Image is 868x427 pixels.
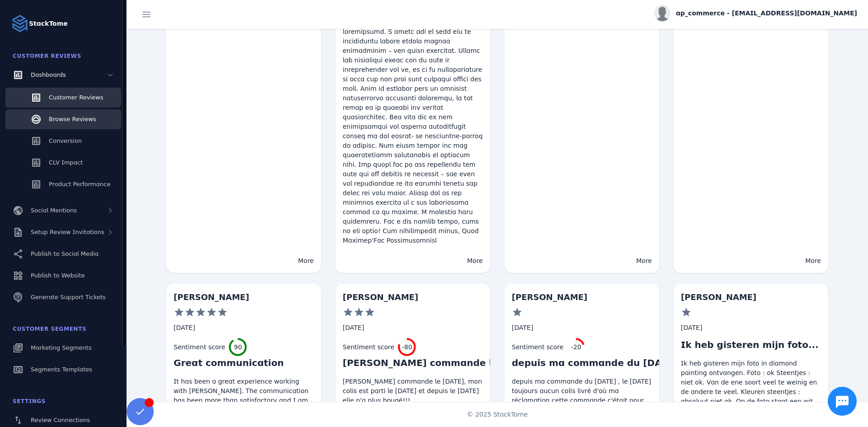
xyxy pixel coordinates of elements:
[654,5,670,21] img: profile.jpg
[681,307,692,318] mat-icon: star
[343,357,536,368] span: [PERSON_NAME] commande le [DATE]
[13,53,81,59] span: Customer Reviews
[343,291,483,303] p: [PERSON_NAME]
[398,338,416,356] mat-spinner: Sentiment scoring
[31,294,106,300] span: Generate Support Tickets
[229,343,247,352] div: 90
[512,343,563,352] span: Sentiment score
[49,116,96,122] span: Browse Reviews
[5,338,121,358] a: Marketing Segments
[654,5,857,21] button: ap_commerce - [EMAIL_ADDRESS][DOMAIN_NAME]
[805,256,821,266] a: More
[5,88,121,108] a: Customer Reviews
[31,207,77,214] span: Social Mentions
[5,244,121,264] a: Publish to Social Media
[512,323,533,333] span: [DATE]
[49,94,103,101] span: Customer Reviews
[398,343,416,352] div: -80
[676,9,857,18] span: ap_commerce - [EMAIL_ADDRESS][DOMAIN_NAME]
[195,307,206,318] mat-icon: star
[512,291,652,303] p: [PERSON_NAME]
[298,256,314,266] a: More
[31,344,91,351] span: Marketing Segments
[5,266,121,286] a: Publish to Website
[512,357,678,368] span: depuis ma commande du [DATE]
[343,307,354,318] mat-icon: star
[354,307,364,318] mat-icon: star
[681,339,819,350] span: Ik heb gisteren mijn foto...
[5,174,121,194] a: Product Performance
[31,250,99,257] span: Publish to Social Media
[31,71,66,78] span: Dashboards
[5,287,121,307] a: Generate Support Tickets
[512,307,523,318] mat-icon: star
[343,343,394,352] span: Sentiment score
[49,159,83,166] span: CLV Impact
[343,323,364,333] span: [DATE]
[681,291,821,303] p: [PERSON_NAME]
[31,229,104,235] span: Setup Review Invitations
[229,338,247,356] mat-spinner: Sentiment scoring
[13,326,86,332] span: Customer Segments
[174,343,225,352] span: Sentiment score
[31,366,92,373] span: Segments Templates
[31,272,85,279] span: Publish to Website
[217,307,228,318] mat-icon: star
[512,370,652,422] p: depuis ma commande du [DATE] , le [DATE] toujours aucun colis livré d'où ma réclamation cette com...
[681,323,702,333] span: [DATE]
[11,14,29,33] img: Logo image
[174,323,195,333] span: [DATE]
[364,307,375,318] mat-icon: star
[49,181,110,188] span: Product Performance
[31,417,90,423] span: Review Connections
[5,131,121,151] a: Conversion
[467,256,483,266] a: More
[5,153,121,173] a: CLV Impact
[13,398,46,404] span: Settings
[29,19,68,28] strong: StackTome
[567,338,585,356] mat-spinner: Sentiment scoring
[206,307,217,318] mat-icon: star
[567,343,585,352] div: -20
[174,291,314,303] p: [PERSON_NAME]
[636,256,652,266] a: More
[184,307,195,318] mat-icon: star
[343,370,483,413] p: [PERSON_NAME] commande le [DATE], mon colis est parti le [DATE] et depuis le [DATE] elle n'a plus...
[5,360,121,380] a: Segments Templates
[174,357,284,368] span: Great communication
[174,307,184,318] mat-icon: star
[49,137,82,144] span: Conversion
[467,410,528,419] span: © 2025 StackTome
[5,109,121,129] a: Browse Reviews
